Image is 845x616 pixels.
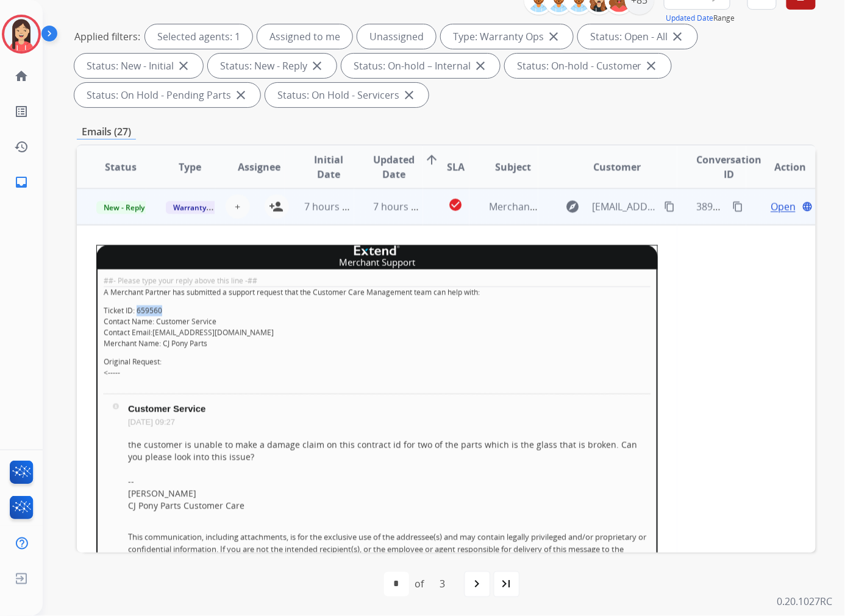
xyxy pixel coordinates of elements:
[104,275,651,286] div: ##- Please type your reply above this line -##
[128,439,651,463] div: the customer is unable to make a damage claim on this contract id for two of the parts which is t...
[304,200,359,213] span: 7 hours ago
[777,594,833,609] p: 0.20.1027RC
[226,194,250,219] button: +
[96,201,152,214] span: New - Reply
[208,54,337,78] div: Status: New - Reply
[310,58,324,73] mat-icon: close
[374,152,415,182] span: Updated Date
[357,24,436,49] div: Unassigned
[152,327,274,338] a: [EMAIL_ADDRESS][DOMAIN_NAME]
[145,24,252,49] div: Selected agents: 1
[430,572,455,597] div: 3
[176,58,191,73] mat-icon: close
[166,201,229,214] span: Warranty Ops
[470,577,485,592] mat-icon: navigate_next
[594,160,641,174] span: Customer
[733,201,744,212] mat-icon: content_copy
[505,54,671,78] div: Status: On-hold - Customer
[269,199,284,214] mat-icon: person_add
[74,29,140,44] p: Applied filters:
[402,88,416,102] mat-icon: close
[304,152,354,182] span: Initial Date
[14,175,29,189] mat-icon: inbox
[425,152,440,167] mat-icon: arrow_upward
[473,58,488,73] mat-icon: close
[235,199,240,214] span: +
[489,200,730,213] span: Merchant Escalation Notification for Request 659560
[771,199,796,214] span: Open
[104,287,651,298] p: A Merchant Partner has submitted a support request that the Customer Care Management team can hel...
[671,29,685,44] mat-icon: close
[447,160,465,174] span: SLA
[802,201,813,212] mat-icon: language
[128,475,651,512] div: --
[128,414,651,430] p: [DATE] 09:27
[77,124,136,140] p: Emails (27)
[238,160,281,174] span: Assignee
[4,17,38,51] img: avatar
[341,54,500,78] div: Status: On-hold – Internal
[415,577,424,592] div: of
[441,24,573,49] div: Type: Warranty Ops
[546,29,561,44] mat-icon: close
[354,246,400,255] img: company logo
[265,83,429,107] div: Status: On Hold - Servicers
[14,140,29,154] mat-icon: history
[104,305,651,349] p: Ticket ID: 659560 Contact Name: Customer Service Contact Email: Merchant Name: CJ Pony Parts
[234,88,248,102] mat-icon: close
[104,356,651,378] p: Original Request: <-----
[448,197,463,212] mat-icon: check_circle
[74,54,203,78] div: Status: New - Initial
[592,199,657,214] span: [EMAIL_ADDRESS][DOMAIN_NAME]
[74,83,260,107] div: Status: On Hold - Pending Parts
[105,160,137,174] span: Status
[666,13,714,23] button: Updated Date
[97,255,658,269] td: Merchant Support
[128,403,206,414] strong: Customer Service
[374,200,429,213] span: 7 hours ago
[179,160,201,174] span: Type
[128,487,651,512] p: [PERSON_NAME] CJ Pony Parts Customer Care
[746,146,816,188] th: Action
[14,69,29,83] mat-icon: home
[578,24,697,49] div: Status: Open - All
[565,199,580,214] mat-icon: explore
[664,201,675,212] mat-icon: content_copy
[666,13,735,23] span: Range
[496,160,532,174] span: Subject
[697,152,762,182] span: Conversation ID
[14,104,29,119] mat-icon: list_alt
[499,577,514,592] mat-icon: last_page
[644,58,659,73] mat-icon: close
[128,531,648,590] font: This communication, including attachments, is for the exclusive use of the addressee(s) and may c...
[257,24,352,49] div: Assigned to me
